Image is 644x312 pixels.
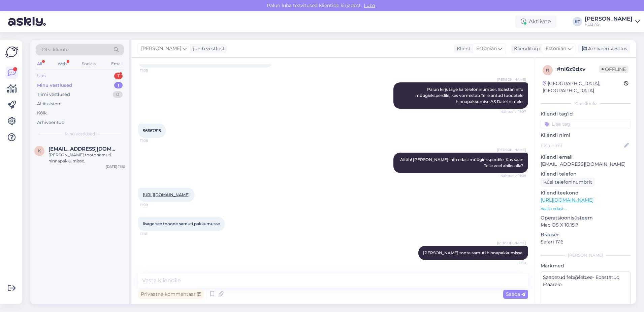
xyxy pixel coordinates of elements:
[37,91,70,98] div: Tiimi vestlused
[541,238,631,245] p: Safari 17.6
[541,154,631,161] p: Kliendi email
[37,101,62,107] div: AI Assistent
[49,146,119,152] span: kaupo.reisenbuk@gmail.com
[541,197,593,203] a: [URL][DOMAIN_NAME]
[138,290,204,299] div: Privaatne kommentaar
[541,252,631,258] div: [PERSON_NAME]
[541,119,631,129] input: Lisa tag
[49,152,125,164] div: [PERSON_NAME] toote samuti hinnapakkumisse.
[476,45,497,52] span: Estonian
[546,68,549,73] span: n
[37,119,65,126] div: Arhiveeritud
[415,87,524,104] span: Palun kirjutage ka telefoninumber. Edastan info müügieksperdile, kes vormistab Teile antud toodet...
[541,100,631,106] div: Kliendi info
[106,164,125,169] div: [DATE] 11:10
[541,142,623,149] input: Lisa nimi
[585,22,633,27] div: FEB AS
[113,91,123,98] div: 0
[140,68,165,73] span: 11:05
[37,110,47,116] div: Kõik
[585,16,633,22] div: [PERSON_NAME]
[585,16,640,27] a: [PERSON_NAME]FEB AS
[511,45,540,52] div: Klienditugi
[541,206,631,212] p: Vaata edasi ...
[143,221,220,226] span: lisage see tooode samuti pakkumusse
[541,132,631,139] p: Kliendi nimi
[541,110,631,118] p: Kliendi tag'id
[515,16,556,28] div: Aktiivne
[501,260,526,265] span: 11:10
[423,250,523,255] span: [PERSON_NAME] toote samuti hinnapakkumisse.
[140,231,165,236] span: 11:10
[5,46,18,58] img: Askly Logo
[190,45,225,52] div: juhib vestlust
[110,59,124,68] div: Email
[501,173,526,178] span: Nähtud ✓ 11:09
[362,2,377,8] span: Luba
[573,17,582,26] div: KT
[506,291,525,297] span: Saada
[497,147,526,152] span: [PERSON_NAME]
[541,262,631,269] p: Märkmed
[140,138,165,143] span: 11:08
[497,240,526,245] span: [PERSON_NAME]
[541,189,631,197] p: Klienditeekond
[143,192,190,197] a: [URL][DOMAIN_NAME]
[541,161,631,168] p: [EMAIL_ADDRESS][DOMAIN_NAME]
[541,171,631,178] p: Kliendi telefon
[578,44,630,53] div: Arhiveeri vestlus
[56,59,68,68] div: Web
[541,214,631,222] p: Operatsioonisüsteem
[501,109,526,114] span: Nähtud ✓ 11:07
[38,148,41,153] span: k
[36,59,43,68] div: All
[557,65,599,73] div: # nl6z9dxv
[140,202,165,207] span: 11:09
[454,45,471,52] div: Klient
[42,46,69,53] span: Otsi kliente
[541,178,595,187] div: Küsi telefoninumbrit
[37,73,45,79] div: Uus
[599,66,629,73] span: Offline
[114,82,123,89] div: 1
[80,59,97,68] div: Socials
[65,131,95,137] span: Minu vestlused
[143,128,161,133] span: 56667815
[37,82,72,89] div: Minu vestlused
[400,157,524,168] span: Aitäh! [PERSON_NAME] info edasi müügieksperdile. Kas saan Teile veel abiks olla?
[141,45,181,52] span: [PERSON_NAME]
[541,222,631,229] p: Mac OS X 10.15.7
[497,77,526,82] span: [PERSON_NAME]
[543,80,624,94] div: [GEOGRAPHIC_DATA], [GEOGRAPHIC_DATA]
[546,45,566,52] span: Estonian
[114,73,123,79] div: 1
[541,231,631,238] p: Brauser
